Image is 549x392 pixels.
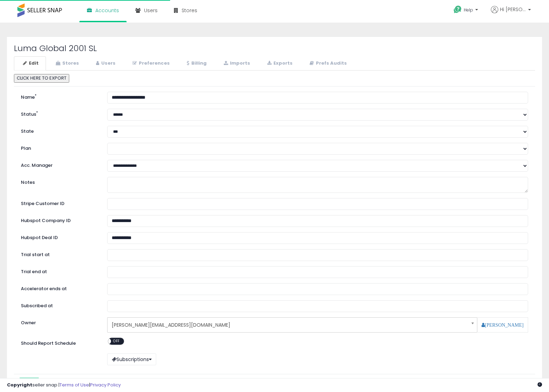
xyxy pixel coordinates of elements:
[215,56,257,71] a: Imports
[16,249,102,258] label: Trial start at
[464,7,473,13] span: Help
[14,44,535,53] h2: Luma Global 2001 SL
[491,6,531,22] a: Hi [PERSON_NAME]
[301,56,354,71] a: Prefs Audits
[47,56,86,71] a: Stores
[87,56,123,71] a: Users
[21,340,76,347] label: Should Report Schedule
[7,382,32,388] strong: Copyright
[21,320,36,326] label: Owner
[16,300,102,309] label: Subscribed at
[111,338,122,344] span: OFF
[59,382,89,388] a: Terms of Use
[16,92,102,101] label: Name
[16,283,102,292] label: Accelerator ends at
[500,6,526,13] span: Hi [PERSON_NAME]
[482,322,524,327] a: [PERSON_NAME]
[14,74,69,83] button: CLICK HERE TO EXPORT
[16,177,102,186] label: Notes
[144,7,158,14] span: Users
[14,56,46,71] a: Edit
[258,56,300,71] a: Exports
[16,126,102,135] label: State
[182,7,197,14] span: Stores
[107,353,156,365] button: Subscriptions
[112,319,464,331] span: [PERSON_NAME][EMAIL_ADDRESS][DOMAIN_NAME]
[178,56,214,71] a: Billing
[7,382,121,389] div: seller snap | |
[16,198,102,207] label: Stripe Customer ID
[95,7,119,14] span: Accounts
[453,5,462,14] i: Get Help
[16,266,102,275] label: Trial end at
[16,160,102,169] label: Acc. Manager
[90,382,121,388] a: Privacy Policy
[16,215,102,224] label: Hubspot Company ID
[16,109,102,118] label: Status
[16,143,102,152] label: Plan
[16,232,102,241] label: Hubspot Deal ID
[124,56,177,71] a: Preferences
